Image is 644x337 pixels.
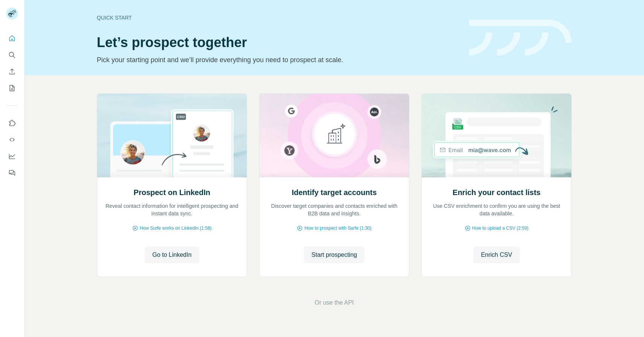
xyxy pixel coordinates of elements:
[152,250,191,259] span: Go to LinkedIn
[6,149,18,163] button: Dashboard
[6,32,18,45] button: Quick start
[6,166,18,180] button: Feedback
[481,250,512,259] span: Enrich CSV
[140,225,212,232] span: How Surfe works on LinkedIn (1:58)
[429,202,564,217] p: Use CSV enrichment to confirm you are using the best data available.
[267,202,401,217] p: Discover target companies and contacts enriched with B2B data and insights.
[304,247,365,263] button: Start prospecting
[6,116,18,130] button: Use Surfe on LinkedIn
[259,94,409,177] img: Identify target accounts
[421,94,572,177] img: Enrich your contact lists
[97,14,460,21] div: Quick start
[6,65,18,78] button: Enrich CSV
[105,202,239,217] p: Reveal contact information for intelligent prospecting and instant data sync.
[145,247,199,263] button: Go to LinkedIn
[469,20,572,56] img: banner
[134,187,210,198] h2: Prospect on LinkedIn
[453,187,540,198] h2: Enrich your contact lists
[473,247,520,263] button: Enrich CSV
[97,35,460,50] h1: Let’s prospect together
[304,225,371,232] span: How to prospect with Surfe (1:30)
[6,81,18,95] button: My lists
[97,94,247,177] img: Prospect on LinkedIn
[6,133,18,146] button: Use Surfe API
[314,298,354,307] button: Or use the API
[292,187,377,198] h2: Identify target accounts
[6,48,18,62] button: Search
[472,225,528,232] span: How to upload a CSV (2:59)
[311,250,357,259] span: Start prospecting
[97,55,460,65] p: Pick your starting point and we’ll provide everything you need to prospect at scale.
